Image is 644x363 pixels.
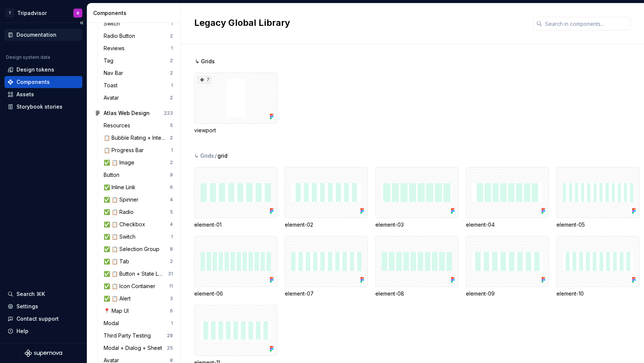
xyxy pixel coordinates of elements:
[25,350,62,357] svg: Supernova Logo
[16,66,54,73] div: Design tokens
[101,218,176,230] a: ✅ 📋 Checkbox4
[170,70,173,76] div: 2
[104,45,128,52] div: Reviews
[194,290,277,297] div: element-06
[101,157,176,169] a: ✅ 📋 Image2
[171,234,173,240] div: 1
[170,258,173,264] div: 2
[170,33,173,39] div: 2
[104,320,122,327] div: Modal
[168,271,173,277] div: 31
[104,134,170,142] div: 📋 Bubble Rating + Interactive Bubble Rating
[194,152,214,160] div: ↳ Grids
[101,18,176,30] a: Switch1
[285,290,368,297] div: element-07
[104,57,116,64] div: Tag
[101,30,176,42] a: Radio Button2
[104,146,147,154] div: 📋 Progress Bar
[101,342,176,354] a: Modal + Dialog + Sheet25
[466,221,549,229] div: element-04
[92,107,176,119] a: Atlas Web Design223
[4,64,82,76] a: Design tokens
[285,167,368,229] div: element-02
[194,127,277,134] div: viewport
[6,54,50,60] div: Design system data
[101,305,176,317] a: 📍 Map UI6
[104,94,122,102] div: Avatar
[93,9,177,17] div: Components
[104,245,162,253] div: ✅ 📋 Selection Group
[104,221,148,228] div: ✅ 📋 Checkbox
[104,32,138,40] div: Radio Button
[194,167,277,229] div: element-01
[556,236,640,297] div: element-10
[285,236,368,297] div: element-07
[77,10,79,16] div: R
[101,67,176,79] a: Nav Bar2
[4,325,82,337] button: Help
[170,308,173,314] div: 6
[194,236,277,297] div: element-06
[194,17,524,29] h2: Legacy Global Library
[4,288,82,300] button: Search ⌘K
[171,147,173,153] div: 1
[4,88,82,100] a: Assets
[101,330,176,342] a: Third Party Testing28
[170,296,173,302] div: 3
[170,246,173,252] div: 8
[16,31,57,39] div: Documentation
[101,293,176,305] a: ✅ 📋 Alert3
[375,167,458,229] div: element-03
[4,29,82,41] a: Documentation
[104,344,165,352] div: Modal + Dialog + Sheet
[195,58,215,65] span: ↳ Grids
[170,184,173,190] div: 6
[101,181,176,193] a: ✅ Inline Link6
[5,9,14,18] div: T
[167,345,173,351] div: 25
[101,194,176,206] a: ✅ 📋 Spinner4
[101,206,176,218] a: ✅ 📋 Radio5
[4,101,82,113] a: Storybook stories
[16,315,59,323] div: Contact support
[17,9,47,17] div: Tripadvisor
[101,79,176,91] a: Toast1
[16,91,34,98] div: Assets
[104,122,133,129] div: Resources
[104,208,137,216] div: ✅ 📋 Radio
[170,197,173,203] div: 4
[104,270,168,278] div: ✅ 📋 Button + State Layer
[198,76,211,84] div: 7
[101,280,176,292] a: ✅ 📋 Icon Container11
[101,55,176,67] a: Tag2
[101,92,176,104] a: Avatar2
[215,152,217,160] span: /
[101,42,176,54] a: Reviews1
[217,152,228,160] span: grid
[104,332,154,339] div: Third Party Testing
[164,110,173,116] div: 223
[170,122,173,128] div: 5
[375,236,458,297] div: element-08
[375,290,458,297] div: element-08
[104,82,120,89] div: Toast
[170,135,173,141] div: 2
[104,159,137,166] div: ✅ 📋 Image
[556,167,640,229] div: element-05
[16,78,50,86] div: Components
[167,333,173,339] div: 28
[285,221,368,229] div: element-02
[170,95,173,101] div: 2
[194,73,277,134] div: 7viewport
[16,103,62,111] div: Storybook stories
[104,295,134,302] div: ✅ 📋 Alert
[542,17,631,30] input: Search in components...
[171,21,173,27] div: 1
[104,184,138,191] div: ✅ Inline Link
[194,221,277,229] div: element-01
[101,120,176,131] a: Resources5
[170,209,173,215] div: 5
[16,290,45,298] div: Search ⌘K
[104,20,123,27] div: Switch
